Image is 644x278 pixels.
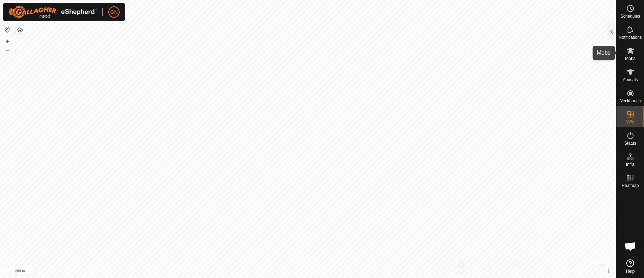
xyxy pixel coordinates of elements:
button: – [3,46,12,55]
button: Map Layers [16,26,24,34]
span: VPs [626,120,634,124]
button: Reset Map [3,25,12,34]
span: Schedules [620,14,640,18]
button: + [3,37,12,46]
span: Help [626,269,634,273]
a: Help [616,256,644,276]
button: i [605,267,613,275]
span: Mobs [625,56,635,61]
span: Infra [626,162,634,167]
div: Open chat [620,236,641,257]
span: Animals [622,78,638,82]
a: Privacy Policy [280,269,306,275]
span: Status [624,141,636,145]
span: i [608,268,609,274]
span: Neckbands [619,99,640,103]
span: Notifications [619,35,642,40]
span: Heatmap [621,183,639,188]
span: GN [110,8,118,16]
a: Contact Us [315,269,336,275]
img: Gallagher Logo [8,6,97,18]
